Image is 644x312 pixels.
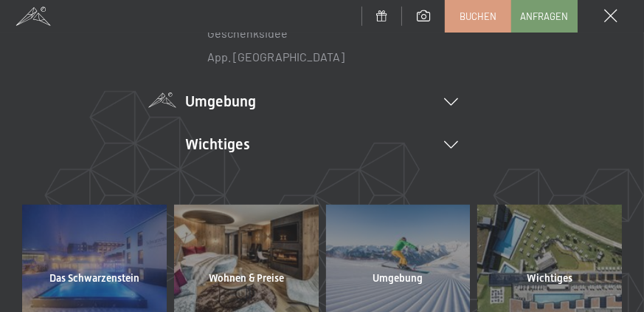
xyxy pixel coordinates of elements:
span: Anfragen [521,10,569,23]
span: Umgebung [373,271,423,286]
span: Wohnen & Preise [209,271,284,286]
a: Geschenksidee [208,26,288,40]
span: Das Schwarzenstein [49,271,139,286]
a: App. [GEOGRAPHIC_DATA] [208,50,345,64]
a: Anfragen [512,1,577,32]
span: Wichtiges [527,271,572,286]
span: Buchen [460,10,496,23]
a: Buchen [446,1,510,32]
